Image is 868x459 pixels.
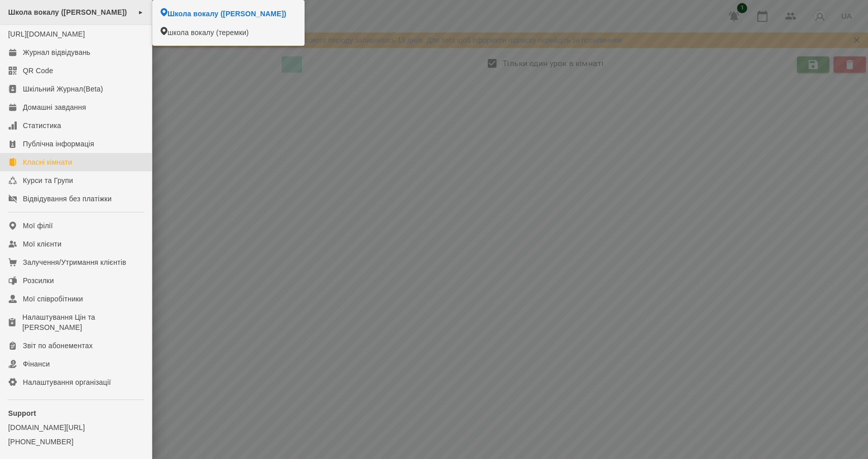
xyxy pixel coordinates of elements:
[23,175,73,186] div: Курси та Групи
[23,84,103,94] div: Шкільний Журнал(Beta)
[23,294,83,304] div: Мої співробітники
[23,66,53,76] div: QR Code
[23,359,50,369] div: Фінанси
[138,8,144,16] span: ►
[23,377,111,387] div: Налаштування організації
[23,47,90,57] div: Журнал відвідувань
[23,257,126,267] div: Залучення/Утримання клієнтів
[168,9,286,19] span: Школа вокалу ([PERSON_NAME])
[8,8,127,16] span: Школа вокалу ([PERSON_NAME])
[168,27,249,38] span: школа вокалу (теремки)
[8,422,144,433] a: [DOMAIN_NAME][URL]
[23,276,54,286] div: Розсилки
[22,312,144,332] div: Налаштування Цін та [PERSON_NAME]
[23,157,72,167] div: Класні кімнати
[23,139,94,149] div: Публічна інформація
[23,120,61,131] div: Статистика
[23,102,86,112] div: Домашні завдання
[8,437,144,447] a: [PHONE_NUMBER]
[23,239,61,249] div: Мої клієнти
[23,221,53,231] div: Мої філії
[23,194,112,204] div: Відвідування без платіжки
[23,341,93,351] div: Звіт по абонементах
[8,408,144,418] p: Support
[8,30,85,38] a: [URL][DOMAIN_NAME]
